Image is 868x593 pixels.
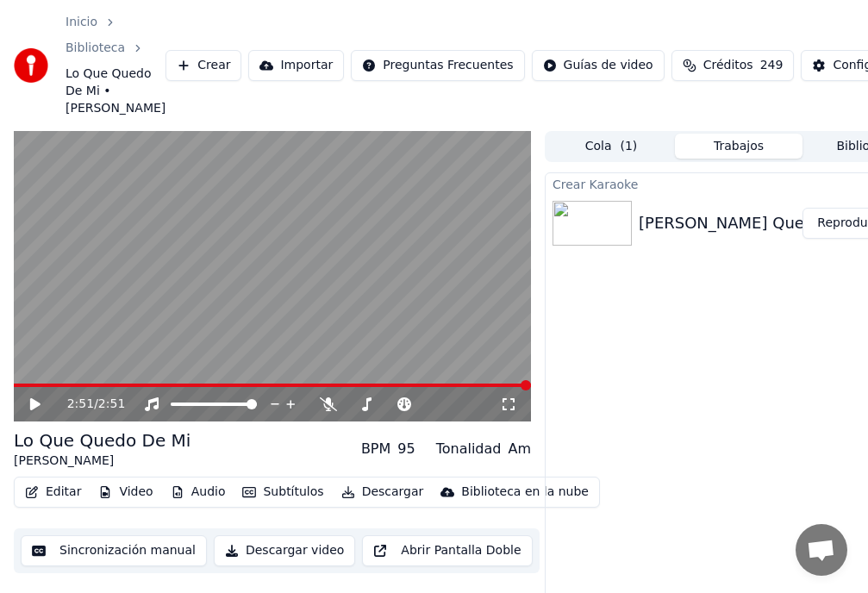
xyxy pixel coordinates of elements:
[362,535,532,566] button: Abrir Pantalla Doble
[796,524,847,576] a: Open chat
[67,396,94,413] span: 2:51
[760,57,784,74] span: 249
[67,396,109,413] div: /
[14,48,48,83] img: youka
[235,480,330,504] button: Subtítulos
[66,14,97,31] a: Inicio
[66,14,165,117] nav: breadcrumb
[703,57,753,74] span: Créditos
[214,535,355,566] button: Descargar video
[14,453,190,470] div: [PERSON_NAME]
[21,535,207,566] button: Sincronización manual
[334,480,431,504] button: Descargar
[675,134,802,159] button: Trabajos
[98,396,125,413] span: 2:51
[248,50,344,81] button: Importar
[361,439,390,459] div: BPM
[165,50,241,81] button: Crear
[14,428,190,453] div: Lo Que Quedo De Mi
[671,50,795,81] button: Créditos249
[91,480,159,504] button: Video
[164,480,233,504] button: Audio
[508,439,531,459] div: Am
[547,134,675,159] button: Cola
[461,484,589,501] div: Biblioteca en la nube
[620,138,637,155] span: ( 1 )
[18,480,88,504] button: Editar
[436,439,502,459] div: Tonalidad
[532,50,665,81] button: Guías de video
[66,66,165,117] span: Lo Que Quedo De Mi • [PERSON_NAME]
[397,439,415,459] div: 95
[351,50,524,81] button: Preguntas Frecuentes
[66,40,125,57] a: Biblioteca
